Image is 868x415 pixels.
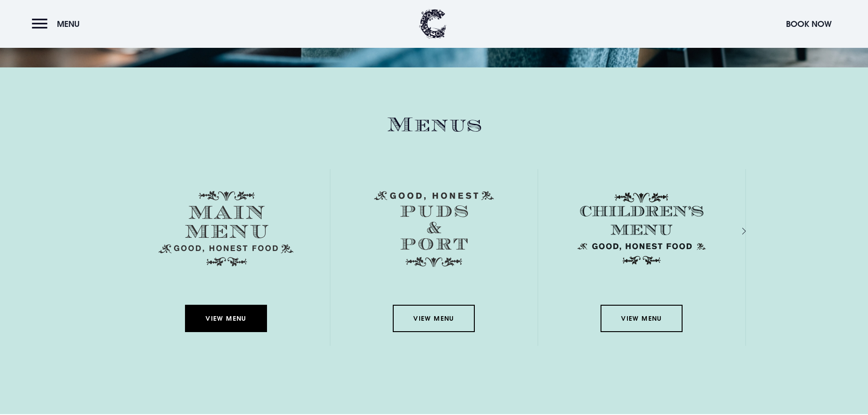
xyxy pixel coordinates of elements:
[57,19,80,29] span: Menu
[781,14,836,34] button: Book Now
[574,191,709,266] img: Childrens Menu 1
[730,225,739,238] div: Next slide
[159,191,293,266] img: Menu main menu
[123,113,746,137] h2: Menus
[393,305,475,332] a: View Menu
[32,14,84,34] button: Menu
[185,305,267,332] a: View Menu
[601,305,683,332] a: View Menu
[374,191,494,267] img: Menu puds and port
[419,9,447,39] img: Clandeboye Lodge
